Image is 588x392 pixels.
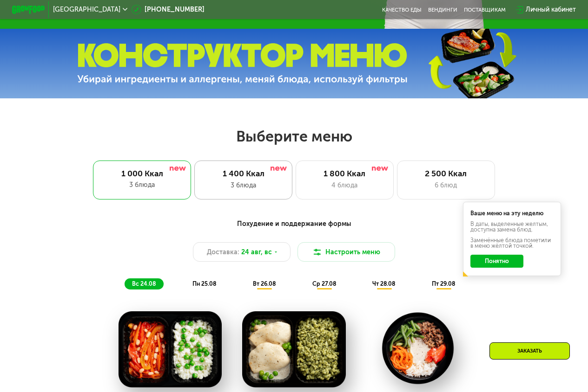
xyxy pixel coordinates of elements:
h2: Выберите меню [26,127,562,146]
span: Доставка: [207,247,239,257]
button: Понятно [470,255,523,268]
div: Заменённые блюда пометили в меню жёлтой точкой. [470,238,554,249]
a: [PHONE_NUMBER] [132,5,205,14]
div: Похудение и поддержание формы [52,219,535,229]
span: [GEOGRAPHIC_DATA] [53,6,120,13]
span: вт 26.08 [253,280,276,287]
span: чт 28.08 [372,280,395,287]
div: Ваше меню на эту неделю [470,211,554,216]
button: Настроить меню [297,242,396,262]
div: 2 500 Ккал [405,169,486,179]
a: Вендинги [428,6,457,13]
div: 3 блюда [101,180,183,190]
div: В даты, выделенные желтым, доступна замена блюд. [470,221,554,233]
div: Личный кабинет [526,5,576,14]
a: Качество еды [382,6,422,13]
span: пт 29.08 [432,280,455,287]
div: 1 000 Ккал [101,169,183,179]
div: 1 400 Ккал [203,169,284,179]
span: 24 авг, вс [241,247,272,257]
div: поставщикам [464,6,506,13]
div: 3 блюда [203,180,284,190]
div: 6 блюд [405,180,486,190]
div: 1 800 Ккал [304,169,385,179]
div: Заказать [489,342,570,360]
span: вс 24.08 [132,280,156,287]
span: пн 25.08 [192,280,216,287]
div: 4 блюда [304,180,385,190]
span: ср 27.08 [312,280,336,287]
